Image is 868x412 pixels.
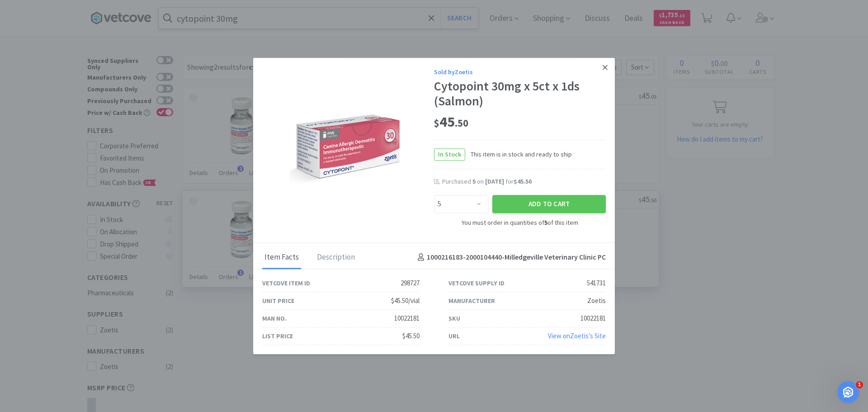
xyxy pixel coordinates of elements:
[455,117,468,129] span: . 50
[587,295,606,306] div: Zoetis
[434,117,439,129] span: $
[434,67,606,77] div: Sold by Zoetis
[448,331,460,341] div: URL
[315,246,357,269] div: Description
[465,149,572,159] span: This item is in stock and ready to ship
[262,296,294,306] div: Unit Price
[434,218,606,228] div: You must order in quantities of of this item
[837,381,859,403] iframe: Intercom live chat
[391,295,420,306] div: $45.50/vial
[262,246,301,269] div: Item Facts
[587,278,606,289] div: 541731
[394,313,420,324] div: 10022181
[434,79,606,109] div: Cytopoint 30mg x 5ct x 1ds (Salmon)
[448,296,495,306] div: Manufacturer
[472,177,476,185] span: 5
[448,313,460,323] div: SKU
[434,149,465,160] span: In Stock
[414,252,606,264] h4: 1000216183-2000104440 - Milledgeville Veterinary Clinic PC
[401,278,420,289] div: 298727
[485,177,504,185] span: [DATE]
[262,313,287,323] div: Man No.
[548,331,606,340] a: View onZoetis's Site
[492,195,606,213] button: Add to Cart
[514,177,532,185] span: $45.50
[289,89,407,206] img: 69894a3c7d5a4dd096f1abf43bd68f98_541731.jpeg
[448,278,505,288] div: Vetcove Supply ID
[442,177,606,186] div: Purchased on for
[262,278,310,288] div: Vetcove Item ID
[856,381,863,388] span: 1
[544,219,547,227] strong: 5
[262,331,293,341] div: List Price
[434,113,468,131] span: 45
[580,313,606,324] div: 10022181
[402,331,420,341] div: $45.50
